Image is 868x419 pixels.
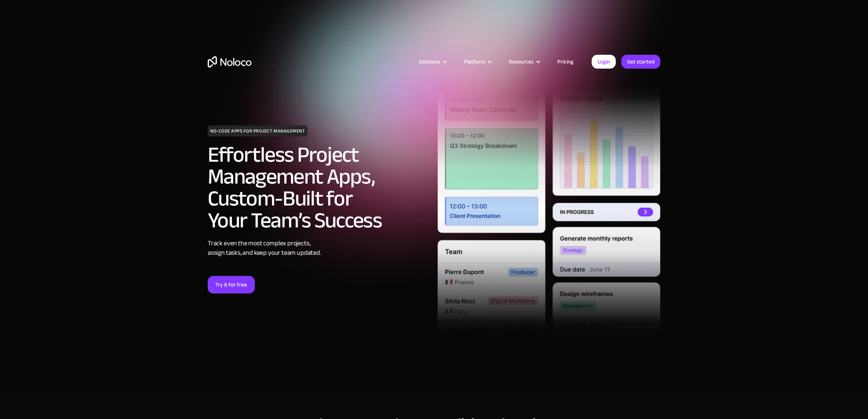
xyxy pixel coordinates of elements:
div: Resources [500,57,548,66]
a: Login [592,55,616,69]
div: Solutions [419,57,440,66]
div: Track even the most complex projects, assign tasks, and keep your team updated. [208,239,430,258]
div: Platform [455,57,500,66]
div: Platform [464,57,485,66]
div: Solutions [410,57,455,66]
a: Pricing [548,57,583,66]
h1: NO-CODE APPS FOR PROJECT MANAGEMENT [208,126,307,137]
a: Try it for free [208,276,255,293]
a: Get started [621,55,660,69]
a: home [208,56,251,68]
h2: Effortless Project Management Apps, Custom-Built for Your Team’s Success [208,144,430,231]
div: Resources [509,57,534,66]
